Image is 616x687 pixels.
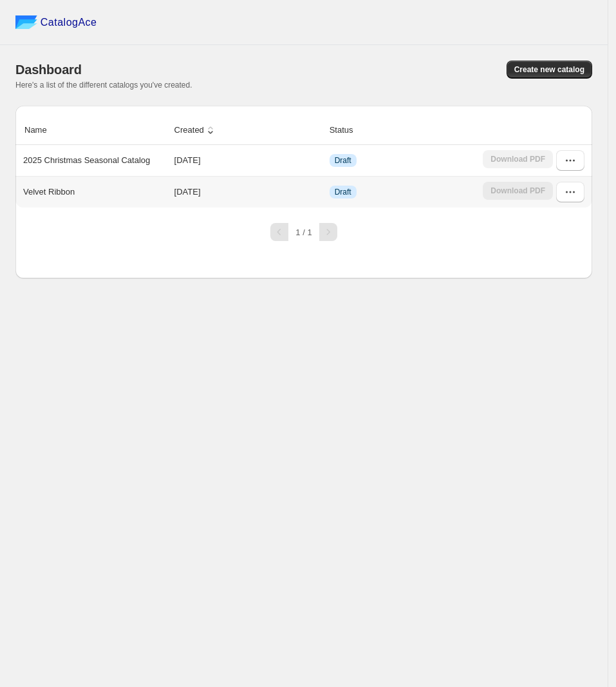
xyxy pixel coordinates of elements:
[514,64,584,75] span: Create new catalog
[173,118,219,142] button: Created
[171,176,326,208] td: [DATE]
[15,63,82,77] span: Dashboard
[335,187,351,197] span: Draft
[23,154,150,167] p: 2025 Christmas Seasonal Catalog
[23,118,62,142] button: Name
[23,186,75,198] p: Velvet Ribbon
[15,15,37,29] img: catalog ace
[295,227,312,237] span: 1 / 1
[335,155,351,166] span: Draft
[41,16,97,29] span: CatalogAce
[328,118,368,142] button: Status
[507,61,592,79] button: Create new catalog
[15,81,192,90] span: Here's a list of the different catalogs you've created.
[171,145,326,176] td: [DATE]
